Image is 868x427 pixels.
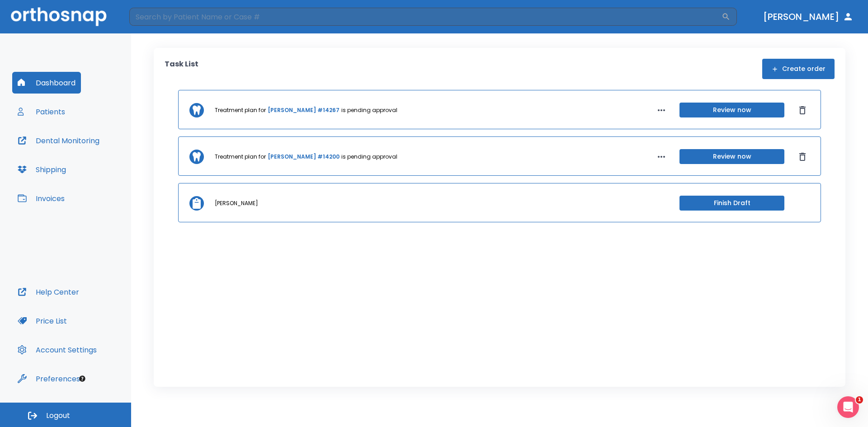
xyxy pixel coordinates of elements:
[12,339,102,361] button: Account Settings
[11,7,107,26] img: Orthosnap
[268,106,340,114] a: [PERSON_NAME] #14267
[12,281,85,303] button: Help Center
[215,106,266,114] p: Treatment plan for
[12,188,70,209] button: Invoices
[12,310,72,332] button: Price List
[12,159,71,180] button: Shipping
[12,368,85,389] button: Preferences
[679,149,784,164] button: Review now
[78,375,86,383] div: Tooltip anchor
[12,130,105,151] button: Dental Monitoring
[856,396,863,404] span: 1
[795,150,810,164] button: Dismiss
[679,196,784,211] button: Finish Draft
[762,59,835,79] button: Create order
[215,199,258,207] p: [PERSON_NAME]
[268,153,340,161] a: [PERSON_NAME] #14200
[837,396,859,418] iframe: Intercom live chat
[165,59,198,79] p: Task List
[679,103,784,117] button: Review now
[759,9,857,25] button: [PERSON_NAME]
[795,103,810,117] button: Dismiss
[215,153,266,161] p: Treatment plan for
[129,8,722,26] input: Search by Patient Name or Case #
[12,101,71,122] button: Patients
[12,72,81,94] button: Dashboard
[341,106,397,114] p: is pending approval
[46,411,70,421] span: Logout
[341,153,397,161] p: is pending approval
